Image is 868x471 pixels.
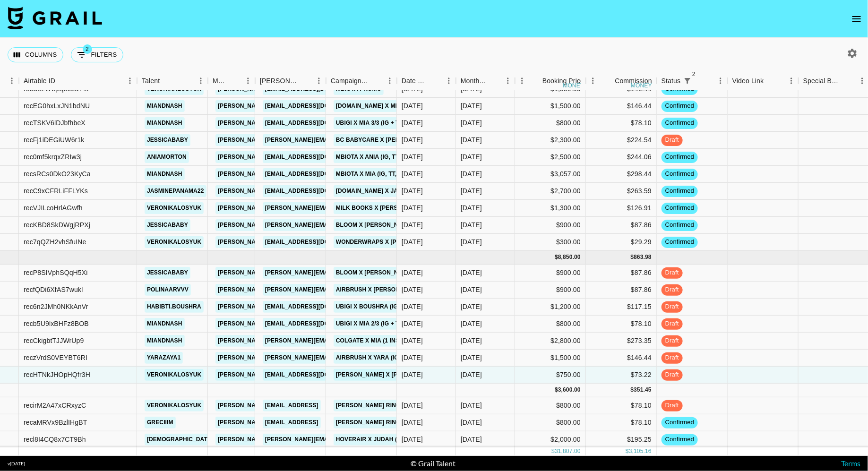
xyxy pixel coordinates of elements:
[461,285,482,294] div: Aug '25
[461,152,482,162] div: Sep '25
[555,386,558,394] div: $
[402,435,423,444] div: 10/07/2025
[662,102,698,111] span: confirmed
[662,153,698,162] span: confirmed
[215,236,370,248] a: [PERSON_NAME][EMAIL_ADDRESS][DOMAIN_NAME]
[8,461,25,467] div: v [DATE]
[334,185,419,197] a: [DOMAIN_NAME] x Jasmine
[241,74,255,88] button: Menu
[312,74,326,88] button: Menu
[662,72,681,90] div: Status
[586,149,657,166] div: $244.06
[402,319,423,328] div: 11/08/2025
[402,268,423,277] div: 18/08/2025
[764,74,777,87] button: Sort
[515,166,586,183] div: $3,057.00
[515,350,586,367] div: $1,500.00
[456,72,515,90] div: Month Due
[586,367,657,384] div: $73.22
[83,44,92,54] span: 2
[461,353,482,362] div: Aug '25
[555,253,558,261] div: $
[263,301,369,313] a: [EMAIL_ADDRESS][DOMAIN_NAME]
[145,219,190,231] a: jessicababy
[402,237,423,247] div: 18/08/2025
[215,301,370,313] a: [PERSON_NAME][EMAIL_ADDRESS][DOMAIN_NAME]
[24,353,87,362] div: reczVrdS0VEYBT6RI
[662,204,698,213] span: confirmed
[602,74,615,87] button: Sort
[551,447,555,455] div: $
[689,69,699,79] span: 2
[215,335,370,347] a: [PERSON_NAME][EMAIL_ADDRESS][DOMAIN_NAME]
[461,418,482,427] div: Jun '25
[442,74,456,88] button: Menu
[334,267,438,279] a: Bloom x [PERSON_NAME] (IG, TT)
[662,336,683,345] span: draft
[334,236,463,248] a: WonderWraps x [PERSON_NAME] (TT, IG)
[586,316,657,333] div: $78.10
[662,136,683,145] span: draft
[334,369,459,381] a: [PERSON_NAME] x [PERSON_NAME] (1 IG)
[334,100,437,112] a: [DOMAIN_NAME] x Mia (1 IG Reel)
[145,284,191,296] a: polinaarvvv
[370,74,383,87] button: Sort
[402,418,423,427] div: 15/05/2025
[662,435,698,444] span: confirmed
[662,319,683,328] span: draft
[215,151,370,163] a: [PERSON_NAME][EMAIL_ADDRESS][DOMAIN_NAME]
[615,72,652,90] div: Commission
[334,117,440,129] a: Ubigi x Mia 3/3 (IG + TT, 3 Stories)
[634,253,652,261] div: 863.98
[24,220,90,230] div: recKBD8SkDWgjRPXj
[461,336,482,345] div: Aug '25
[662,221,698,230] span: confirmed
[145,185,206,197] a: jasminepanama22
[586,397,657,414] div: $78.10
[263,134,465,146] a: [PERSON_NAME][EMAIL_ADDRESS][PERSON_NAME][DOMAIN_NAME]
[215,417,370,428] a: [PERSON_NAME][EMAIL_ADDRESS][DOMAIN_NAME]
[334,417,472,428] a: [PERSON_NAME] Ring x [GEOGRAPHIC_DATA]
[145,352,183,364] a: yarazaya1
[215,219,370,231] a: [PERSON_NAME][EMAIL_ADDRESS][DOMAIN_NAME]
[402,186,423,196] div: 18/08/2025
[402,152,423,162] div: 18/08/2025
[24,268,88,277] div: recP8SIVphSQqH5Xi
[24,319,89,328] div: recb5U9lxBHFz8BOB
[402,220,423,230] div: 18/08/2025
[24,203,83,213] div: recVJILcoHrlAGwfh
[515,431,586,448] div: $2,000.00
[841,459,860,468] a: Terms
[145,236,204,248] a: veronikalosyuk
[515,316,586,333] div: $800.00
[402,285,423,294] div: 15/07/2025
[215,352,370,364] a: [PERSON_NAME][EMAIL_ADDRESS][DOMAIN_NAME]
[461,268,482,277] div: Aug '25
[515,98,586,115] div: $1,500.00
[24,72,55,90] div: Airtable ID
[19,72,137,90] div: Airtable ID
[586,74,600,88] button: Menu
[71,47,123,62] button: Show filters
[24,418,87,427] div: recaMRVx9BzlIHgBT
[634,386,652,394] div: 351.45
[24,186,88,196] div: recC9xCFRLiFFLYKs
[558,386,581,394] div: 3,600.00
[402,118,423,128] div: 11/08/2025
[586,414,657,431] div: $78.10
[586,132,657,149] div: $224.54
[631,386,634,394] div: $
[461,72,488,90] div: Month Due
[803,72,842,90] div: Special Booking Type
[662,187,698,196] span: confirmed
[662,238,698,247] span: confirmed
[137,72,208,90] div: Talent
[263,202,465,214] a: [PERSON_NAME][EMAIL_ADDRESS][PERSON_NAME][DOMAIN_NAME]
[263,151,369,163] a: [EMAIL_ADDRESS][DOMAIN_NAME]
[334,434,410,445] a: HoverAir x Judah (4/4)
[24,152,82,162] div: rec0mf5krqxZRIw3j
[784,74,799,88] button: Menu
[586,200,657,217] div: $126.91
[681,74,694,87] div: 2 active filters
[515,217,586,234] div: $900.00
